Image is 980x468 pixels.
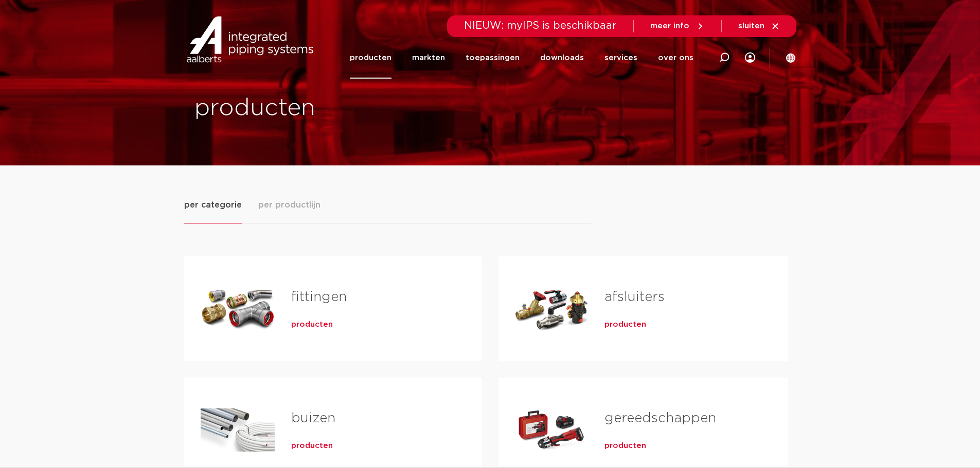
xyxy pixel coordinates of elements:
[738,22,764,30] span: sluiten
[291,320,333,330] a: producten
[604,290,665,304] a: afsluiters
[658,37,693,79] a: over ons
[540,37,584,79] a: downloads
[650,22,705,31] a: meer info
[194,92,485,125] h1: producten
[350,37,391,79] a: producten
[258,199,320,211] span: per productlijn
[464,21,617,31] span: NIEUW: myIPS is beschikbaar
[466,37,520,79] a: toepassingen
[604,411,716,425] a: gereedschappen
[350,37,693,79] nav: Menu
[291,411,335,425] a: buizen
[738,22,780,31] a: sluiten
[745,37,755,79] div: my IPS
[184,199,242,211] span: per categorie
[604,37,637,79] a: services
[604,441,646,451] a: producten
[291,441,333,451] a: producten
[650,22,689,30] span: meer info
[291,290,347,304] a: fittingen
[604,320,646,330] a: producten
[412,37,445,79] a: markten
